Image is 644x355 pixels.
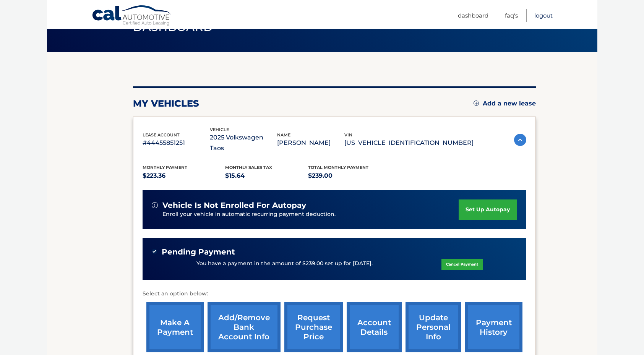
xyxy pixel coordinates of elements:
[465,302,522,352] a: payment history
[152,249,157,254] img: check-green.svg
[208,302,281,352] a: Add/Remove bank account info
[225,165,272,170] span: Monthly sales Tax
[344,132,352,138] span: vin
[534,9,553,22] a: Logout
[441,259,483,270] a: Cancel Payment
[347,302,402,352] a: account details
[458,9,488,22] a: Dashboard
[133,98,199,109] h2: my vehicles
[143,289,526,298] p: Select an option below:
[277,138,344,148] p: [PERSON_NAME]
[143,138,210,148] p: #44455851251
[344,138,474,148] p: [US_VEHICLE_IDENTIFICATION_NUMBER]
[152,202,158,208] img: alert-white.svg
[505,9,518,22] a: FAQ's
[210,132,277,154] p: 2025 Volkswagen Taos
[143,165,187,170] span: Monthly Payment
[92,5,172,27] a: Cal Automotive
[308,170,391,181] p: $239.00
[146,302,204,352] a: make a payment
[277,132,290,138] span: name
[225,170,308,181] p: $15.64
[459,199,517,220] a: set up autopay
[284,302,343,352] a: request purchase price
[162,210,459,219] p: Enroll your vehicle in automatic recurring payment deduction.
[196,259,373,268] p: You have a payment in the amount of $239.00 set up for [DATE].
[143,170,225,181] p: $223.36
[308,165,368,170] span: Total Monthly Payment
[162,247,235,257] span: Pending Payment
[143,132,180,138] span: lease account
[162,201,306,210] span: vehicle is not enrolled for autopay
[210,127,229,132] span: vehicle
[474,100,536,107] a: Add a new lease
[514,134,526,146] img: accordion-active.svg
[406,302,461,352] a: update personal info
[474,101,479,106] img: add.svg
